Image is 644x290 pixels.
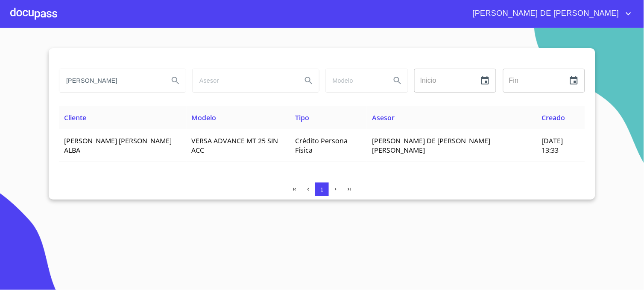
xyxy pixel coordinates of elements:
span: Crédito Persona Física [295,136,348,155]
button: Search [165,70,186,91]
button: 1 [315,183,329,196]
span: VERSA ADVANCE MT 25 SIN ACC [192,136,278,155]
input: search [59,69,162,92]
span: Tipo [295,113,309,122]
span: Asesor [372,113,395,122]
span: Modelo [192,113,217,122]
button: Search [387,70,408,91]
span: [PERSON_NAME] DE [PERSON_NAME] [PERSON_NAME] [372,136,490,155]
span: 1 [320,186,323,193]
input: search [326,69,384,92]
input: search [193,69,295,92]
span: [PERSON_NAME] [PERSON_NAME] ALBA [64,136,172,155]
span: Creado [542,113,565,122]
button: account of current user [466,7,634,20]
button: Search [299,70,319,91]
span: [DATE] 13:33 [542,136,563,155]
span: [PERSON_NAME] DE [PERSON_NAME] [466,7,624,20]
span: Cliente [64,113,86,122]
